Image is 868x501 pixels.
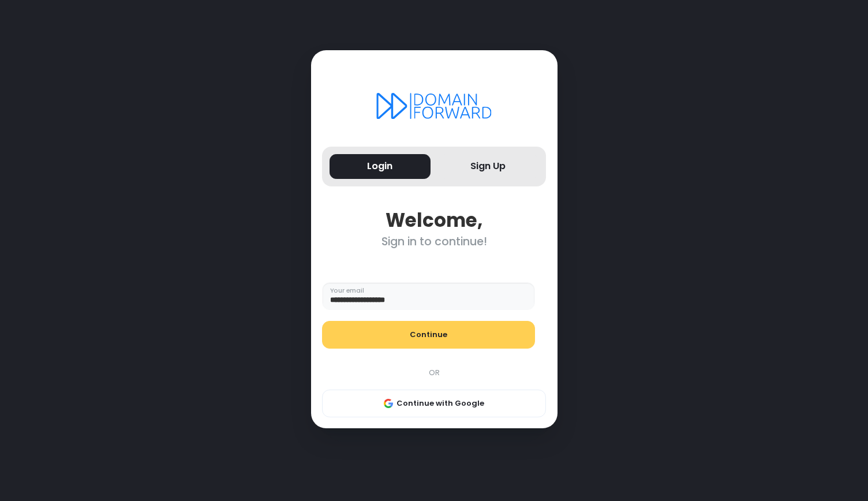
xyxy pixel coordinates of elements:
button: Continue [322,321,535,349]
div: Welcome, [322,209,546,231]
button: Login [330,154,431,179]
div: Sign in to continue! [322,235,546,248]
button: Sign Up [438,154,539,179]
button: Continue with Google [322,390,546,417]
div: OR [316,367,552,379]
